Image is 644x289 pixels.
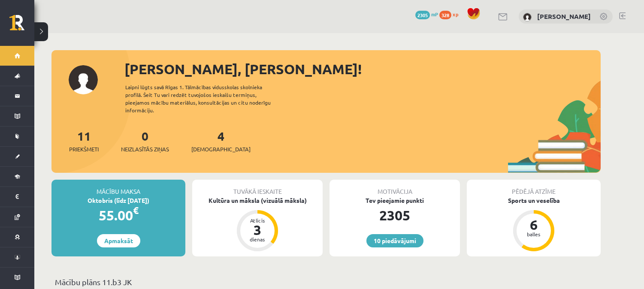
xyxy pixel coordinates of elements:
span: mP [431,11,438,18]
div: balles [521,232,547,237]
span: € [133,204,139,217]
p: Mācību plāns 11.b3 JK [55,276,597,288]
div: Mācību maksa [51,180,185,196]
div: Tuvākā ieskaite [192,180,323,196]
div: 55.00 [51,205,185,226]
div: 2305 [330,205,460,226]
div: Oktobris (līdz [DATE]) [51,196,185,205]
div: Sports un veselība [467,196,601,205]
div: 6 [521,218,547,232]
div: Tev pieejamie punkti [330,196,460,205]
a: 11Priekšmeti [69,128,99,154]
div: [PERSON_NAME], [PERSON_NAME]! [124,59,601,79]
a: 0Neizlasītās ziņas [121,128,169,154]
div: Atlicis [245,218,270,223]
div: 3 [245,223,270,237]
a: 2305 mP [415,11,438,18]
a: Kultūra un māksla (vizuālā māksla) Atlicis 3 dienas [192,196,323,253]
span: 328 [439,11,451,19]
span: Priekšmeti [69,145,99,154]
a: 10 piedāvājumi [366,234,423,247]
a: Rīgas 1. Tālmācības vidusskola [9,15,34,36]
span: xp [453,11,458,18]
a: Apmaksāt [97,234,140,247]
div: Pēdējā atzīme [467,180,601,196]
a: 4[DEMOGRAPHIC_DATA] [191,128,251,154]
div: Motivācija [330,180,460,196]
div: dienas [245,237,270,242]
a: Sports un veselība 6 balles [467,196,601,253]
span: [DEMOGRAPHIC_DATA] [191,145,251,154]
span: Neizlasītās ziņas [121,145,169,154]
span: 2305 [415,11,430,19]
div: Laipni lūgts savā Rīgas 1. Tālmācības vidusskolas skolnieka profilā. Šeit Tu vari redzēt tuvojošo... [125,83,286,114]
div: Kultūra un māksla (vizuālā māksla) [192,196,323,205]
img: Alvis Skrastiņš [523,13,532,21]
a: [PERSON_NAME] [537,12,591,21]
a: 328 xp [439,11,463,18]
